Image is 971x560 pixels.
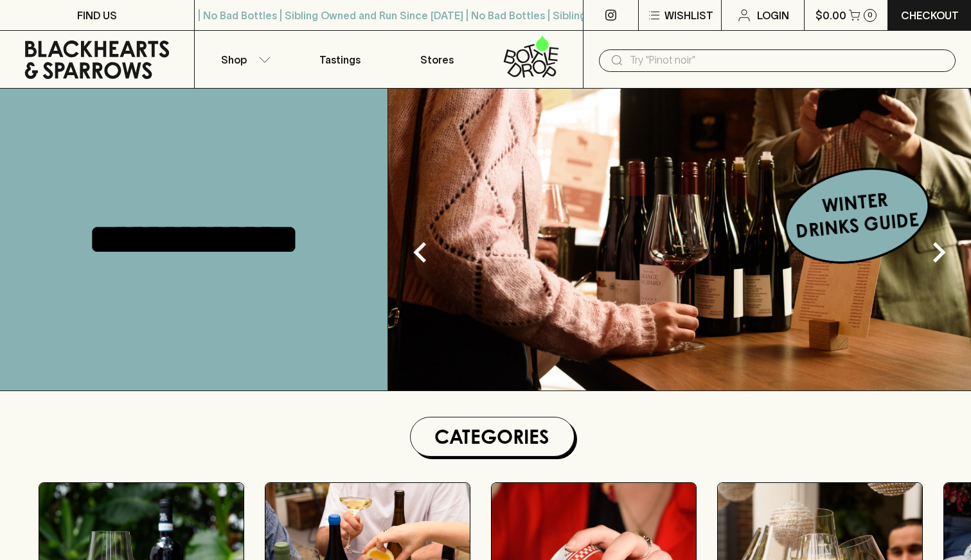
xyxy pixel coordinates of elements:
p: Stores [420,52,454,67]
p: Wishlist [664,8,713,23]
p: Checkout [901,8,959,23]
button: Next [913,227,965,278]
img: optimise [388,89,971,390]
h1: Categories [416,423,569,451]
button: Shop [195,31,292,88]
p: FIND US [77,8,117,23]
p: Tastings [319,52,361,67]
button: Previous [395,227,446,278]
p: $0.00 [815,8,846,23]
p: 0 [868,12,873,19]
a: Tastings [292,31,389,88]
a: Stores [389,31,486,88]
input: Try "Pinot noir" [630,50,945,71]
p: Shop [221,52,247,67]
p: Login [757,8,789,23]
